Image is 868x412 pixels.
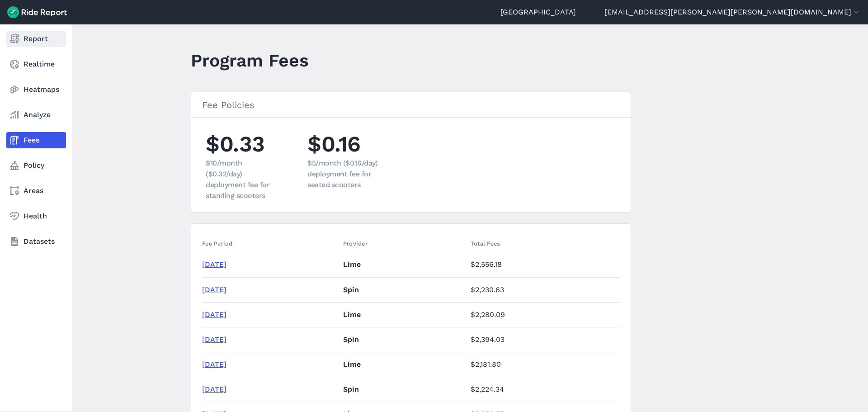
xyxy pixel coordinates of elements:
[467,277,620,302] td: $2,230.63
[202,310,226,319] a: [DATE]
[500,7,576,18] a: [GEOGRAPHIC_DATA]
[6,81,66,98] a: Heatmaps
[340,327,467,352] td: Spin
[467,377,620,402] td: $2,224.34
[467,252,620,277] td: $2,556.18
[202,260,226,269] a: [DATE]
[340,302,467,327] td: Lime
[467,327,620,352] td: $2,394.03
[202,385,226,393] a: [DATE]
[6,107,66,123] a: Analyze
[6,183,66,199] a: Areas
[206,128,278,201] li: $0.33
[206,158,278,201] div: $10/month ($0.32/day) deployment fee for standing scooters
[6,208,66,224] a: Health
[202,235,340,252] th: Fee Period
[202,285,226,294] a: [DATE]
[340,352,467,377] td: Lime
[340,235,467,252] th: Provider
[604,7,861,18] button: [EMAIL_ADDRESS][PERSON_NAME][PERSON_NAME][DOMAIN_NAME]
[202,335,226,344] a: [DATE]
[340,377,467,402] td: Spin
[340,277,467,302] td: Spin
[307,158,380,190] div: $5/month ($0.16/day) deployment fee for seated scooters
[6,157,66,174] a: Policy
[467,235,620,252] th: Total Fees
[6,31,66,47] a: Report
[6,56,66,72] a: Realtime
[191,48,309,73] h1: Program Fees
[6,132,66,148] a: Fees
[202,360,226,369] a: [DATE]
[7,6,67,18] img: Ride Report
[340,252,467,277] td: Lime
[467,352,620,377] td: $2,181.80
[191,92,631,118] h3: Fee Policies
[307,128,380,201] li: $0.16
[6,233,66,250] a: Datasets
[467,302,620,327] td: $2,280.09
